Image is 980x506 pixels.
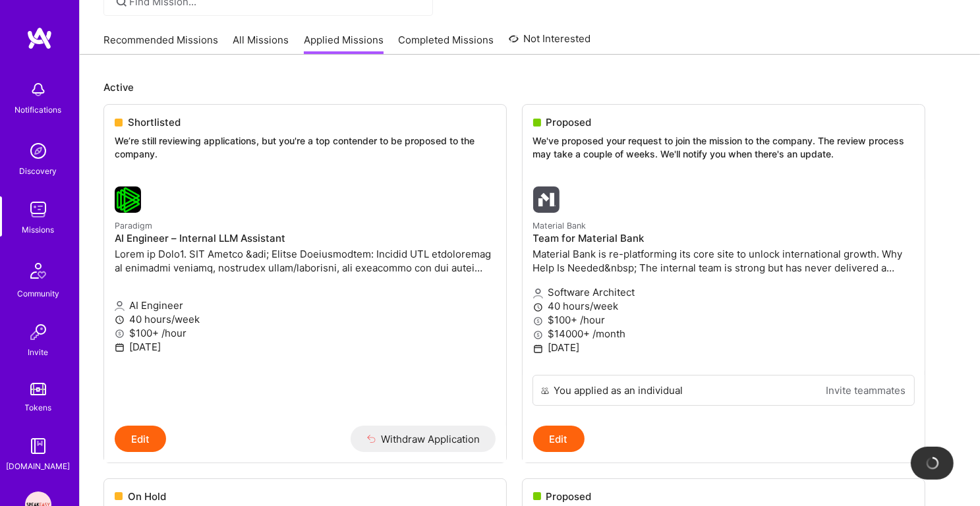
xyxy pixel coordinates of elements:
[28,345,49,359] div: Invite
[104,176,506,426] a: Paradigm company logoParadigmAI Engineer – Internal LLM AssistantLorem ip Dolo1. SIT Ametco &adi;...
[351,426,496,452] button: Withdraw Application
[115,329,125,339] i: icon MoneyGray
[115,221,152,231] small: Paradigm
[115,233,496,244] h4: AI Engineer – Internal LLM Assistant
[25,76,51,103] img: bell
[30,383,46,395] img: tokens
[523,176,925,375] a: Material Bank company logoMaterial BankTeam for Material BankMaterial Bank is re-platforming its ...
[533,316,543,326] i: icon MoneyGray
[533,299,914,313] p: 40 hours/week
[115,312,496,326] p: 40 hours/week
[533,221,587,231] small: Material Bank
[509,31,591,55] a: Not Interested
[22,223,55,237] div: Missions
[26,26,53,50] img: logo
[533,330,543,340] i: icon MoneyGray
[25,401,52,414] div: Tokens
[115,301,125,311] i: icon Applicant
[115,134,496,160] p: We’re still reviewing applications, but you're a top contender to be proposed to the company.
[546,490,592,503] span: Proposed
[533,341,914,354] p: [DATE]
[533,426,585,452] button: Edit
[128,490,166,503] span: On Hold
[533,134,914,160] p: We've proposed your request to join the mission to the company. The review process may take a cou...
[533,247,914,275] p: Material Bank is re-platforming its core site to unlock international growth. Why Help Is Needed&...
[546,115,592,129] span: Proposed
[533,313,914,327] p: $100+ /hour
[103,80,956,94] p: Active
[103,33,218,55] a: Recommended Missions
[533,285,914,299] p: Software Architect
[399,33,494,55] a: Completed Missions
[115,326,496,340] p: $100+ /hour
[128,115,181,129] span: Shortlisted
[25,319,51,345] img: Invite
[115,298,496,312] p: AI Engineer
[115,315,125,325] i: icon Clock
[533,344,543,354] i: icon Calendar
[7,459,71,473] div: [DOMAIN_NAME]
[826,383,906,397] a: Invite teammates
[115,186,141,213] img: Paradigm company logo
[25,196,51,223] img: teamwork
[22,255,54,287] img: Community
[25,138,51,164] img: discovery
[533,289,543,298] i: icon Applicant
[533,186,560,213] img: Material Bank company logo
[233,33,289,55] a: All Missions
[115,247,496,275] p: Lorem ip Dolo1. SIT Ametco &adi; Elitse Doeiusmodtem: Incidid UTL etdoloremag al enimadmi veniamq...
[20,164,57,178] div: Discovery
[17,287,59,300] div: Community
[925,456,940,470] img: loading
[25,433,51,459] img: guide book
[554,383,683,397] div: You applied as an individual
[115,340,496,354] p: [DATE]
[115,426,166,452] button: Edit
[304,33,384,55] a: Applied Missions
[15,103,62,117] div: Notifications
[533,302,543,312] i: icon Clock
[533,233,914,244] h4: Team for Material Bank
[533,327,914,341] p: $14000+ /month
[115,343,125,352] i: icon Calendar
